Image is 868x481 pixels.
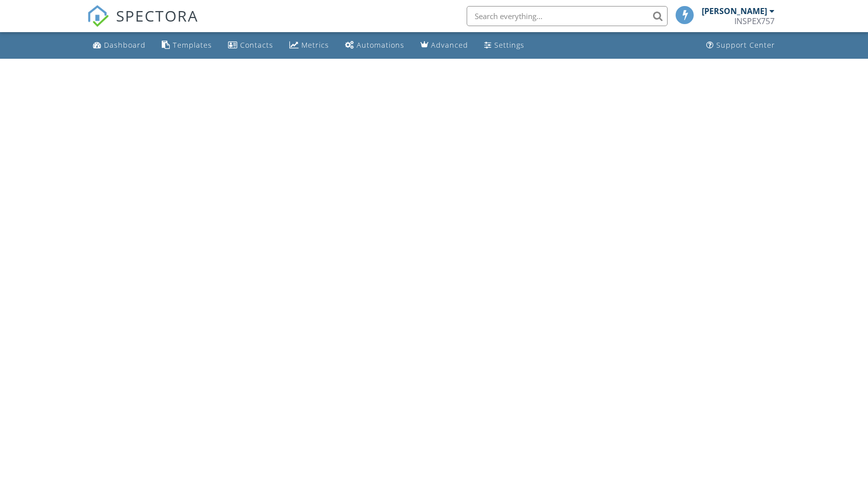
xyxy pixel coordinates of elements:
[431,40,468,50] div: Advanced
[494,40,524,50] div: Settings
[341,36,408,55] a: Automations (Basic)
[357,40,404,50] div: Automations
[116,5,198,26] span: SPECTORA
[416,36,472,55] a: Advanced
[285,36,333,55] a: Metrics
[702,36,779,55] a: Support Center
[240,40,273,50] div: Contacts
[173,40,212,50] div: Templates
[158,36,216,55] a: Templates
[716,40,775,50] div: Support Center
[87,5,109,27] img: The Best Home Inspection Software - Spectora
[224,36,277,55] a: Contacts
[87,14,198,35] a: SPECTORA
[467,6,668,26] input: Search everything...
[89,36,150,55] a: Dashboard
[480,36,528,55] a: Settings
[702,6,767,16] div: [PERSON_NAME]
[301,40,329,50] div: Metrics
[734,16,775,26] div: INSPEX757
[104,40,146,50] div: Dashboard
